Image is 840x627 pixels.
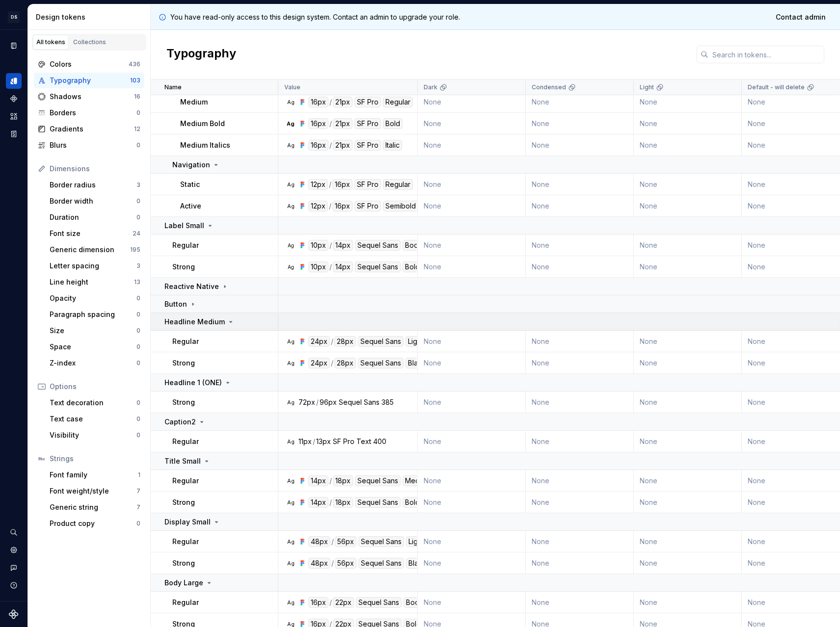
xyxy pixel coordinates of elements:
div: Paragraph spacing [50,310,136,319]
p: Dark [424,83,437,91]
div: SF Pro [354,179,381,190]
div: Colors [50,59,129,69]
div: Ag [287,141,295,149]
div: 11px [298,437,312,446]
a: Z-index0 [46,355,144,371]
div: Border radius [50,180,136,190]
div: SF Pro [354,97,381,107]
div: / [329,140,332,151]
td: None [418,470,526,492]
div: Design tokens [36,12,146,22]
a: Settings [6,542,22,558]
p: Value [284,83,300,91]
p: Headline Medium [164,317,225,327]
a: Paragraph spacing0 [46,307,144,322]
a: Supernova Logo [9,609,19,619]
div: Sequel Sans [358,536,404,547]
div: 14px [333,261,353,272]
a: Border radius3 [46,177,144,193]
a: Borders0 [34,105,144,121]
div: 0 [136,327,140,335]
div: SF Pro [354,201,381,211]
div: / [329,597,332,608]
td: None [418,492,526,513]
div: 0 [136,520,140,527]
td: None [526,531,634,552]
div: 56px [335,536,356,547]
div: Opacity [50,293,136,303]
div: DS [8,11,20,23]
td: None [526,195,634,217]
div: Ag [287,498,295,506]
div: Visibility [50,430,136,440]
div: 56px [335,558,356,569]
td: None [526,235,634,256]
td: None [634,113,742,134]
p: Default - will delete [748,83,805,91]
div: / [329,240,332,251]
p: Headline 1 (ONE) [164,378,222,388]
div: 48px [308,558,330,569]
div: 21px [333,118,352,129]
td: None [634,174,742,195]
td: None [634,552,742,574]
div: Ag [287,181,295,188]
a: Font size24 [46,226,144,241]
td: None [526,470,634,492]
div: Light Head [406,536,446,547]
div: Regular [383,97,413,107]
div: SF Pro [354,118,381,129]
div: Ag [287,338,295,345]
div: Black Head [406,558,448,569]
a: Components [6,91,22,106]
div: Sequel Sans [355,261,401,272]
div: 12px [308,179,328,190]
div: 0 [136,359,140,367]
td: None [526,256,634,278]
div: Bold Body [403,261,441,272]
div: Typography [50,76,130,85]
div: Ag [287,538,295,546]
div: 28px [334,336,356,347]
div: Ag [287,263,295,271]
div: SF Pro [354,140,381,151]
td: None [526,174,634,195]
div: / [329,118,332,129]
div: Sequel Sans [358,558,404,569]
a: Border width0 [46,193,144,209]
div: Ag [287,599,295,606]
p: Name [164,83,182,91]
div: 385 [381,397,394,407]
td: None [634,256,742,278]
div: Sequel Sans [355,475,401,486]
p: Medium [180,97,208,107]
div: / [329,475,332,486]
div: 16 [134,93,140,101]
div: Book Body [404,597,445,608]
td: None [526,91,634,113]
div: 10px [308,240,328,251]
td: None [418,431,526,452]
div: 16px [308,140,328,151]
div: 24px [308,336,330,347]
div: / [331,358,333,368]
div: 13 [134,278,140,286]
div: Size [50,326,136,336]
div: 3 [136,262,140,270]
a: Letter spacing3 [46,258,144,274]
a: Typography103 [34,73,144,88]
div: Product copy [50,519,136,528]
td: None [418,392,526,413]
div: / [329,179,331,190]
td: None [634,352,742,374]
a: Font family1 [46,467,144,483]
div: 7 [136,503,140,511]
div: 400 [373,437,386,446]
div: Search ⌘K [6,524,22,540]
p: Strong [172,262,195,272]
div: Dimensions [50,164,140,174]
a: Product copy0 [46,516,144,531]
div: 14px [308,497,328,508]
div: 103 [130,77,140,84]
